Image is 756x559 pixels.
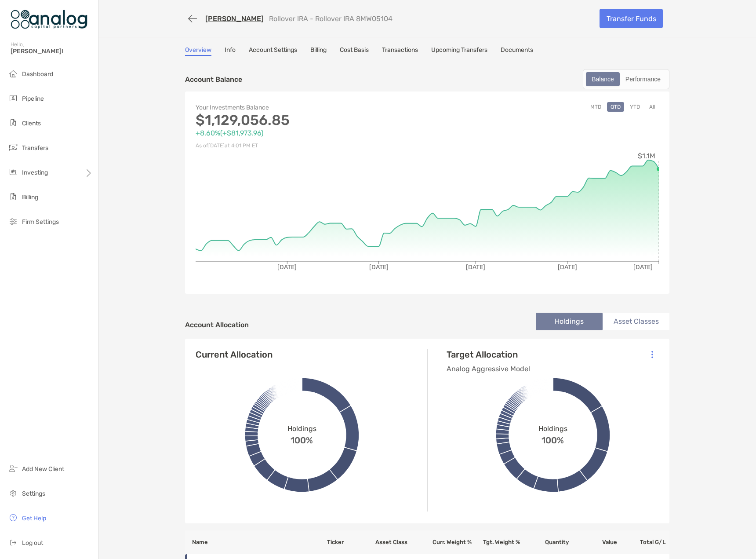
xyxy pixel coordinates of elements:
a: Upcoming Transfers [431,46,487,56]
tspan: [DATE] [633,263,653,271]
span: Log out [22,539,43,547]
span: 100% [291,433,313,446]
span: Settings [22,490,45,497]
span: 100% [542,433,564,446]
a: [PERSON_NAME] [205,15,264,23]
th: Quantity [520,530,569,554]
span: Pipeline [22,95,44,102]
a: Billing [310,46,327,56]
img: settings icon [8,488,18,498]
th: Name [185,530,327,554]
a: Cost Basis [340,46,369,56]
th: Asset Class [375,530,423,554]
tspan: [DATE] [277,263,297,271]
a: Account Settings [249,46,297,56]
div: Performance [621,73,665,85]
th: Curr. Weight % [423,530,472,554]
img: pipeline icon [8,93,18,103]
p: $1,129,056.85 [196,115,427,126]
div: Balance [587,73,619,85]
a: Transactions [382,46,418,56]
th: Value [569,530,618,554]
img: Zoe Logo [11,4,87,35]
span: Holdings [538,424,567,433]
tspan: [DATE] [558,263,577,271]
span: Holdings [287,424,316,433]
a: Overview [185,46,211,56]
tspan: [DATE] [466,263,485,271]
span: Firm Settings [22,218,59,226]
span: Transfers [22,144,48,152]
span: Add New Client [22,465,64,473]
img: billing icon [8,191,18,202]
div: segmented control [583,69,669,89]
img: investing icon [8,167,18,177]
img: dashboard icon [8,68,18,79]
span: [PERSON_NAME]! [11,47,93,55]
p: Analog Aggressive Model [447,363,530,374]
span: Get Help [22,515,46,522]
img: logout icon [8,537,18,548]
img: firm-settings icon [8,216,18,227]
p: Your Investments Balance [196,102,427,113]
img: clients icon [8,117,18,128]
h4: Target Allocation [447,349,530,360]
p: As of [DATE] at 4:01 PM ET [196,140,427,151]
p: Account Balance [185,74,242,85]
th: Total G/L [618,530,669,554]
p: Rollover IRA - Rollover IRA 8MW05104 [269,15,393,23]
tspan: [DATE] [369,263,389,271]
img: get-help icon [8,512,18,523]
a: Transfer Funds [600,9,663,28]
a: Documents [501,46,533,56]
button: YTD [626,102,643,112]
p: +8.60% ( +$81,973.96 ) [196,128,427,139]
li: Asset Classes [603,313,669,330]
img: transfers icon [8,142,18,153]
span: Investing [22,169,48,176]
span: Clients [22,120,41,127]
button: MTD [587,102,605,112]
button: All [646,102,659,112]
span: Dashboard [22,70,53,78]
th: Ticker [327,530,375,554]
tspan: $1.1M [638,152,655,160]
h4: Current Allocation [196,349,273,360]
img: add_new_client icon [8,463,18,474]
h4: Account Allocation [185,321,249,329]
button: QTD [607,102,624,112]
span: Billing [22,194,38,201]
li: Holdings [536,313,603,330]
img: Icon List Menu [651,351,653,358]
th: Tgt. Weight % [472,530,520,554]
a: Info [225,46,236,56]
